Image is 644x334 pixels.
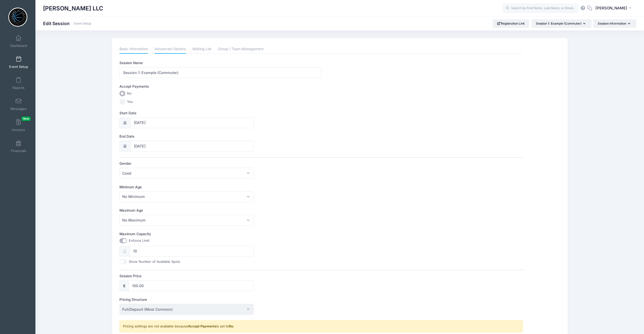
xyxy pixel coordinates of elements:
h1: Edit Session [43,21,91,26]
input: 0.00 [129,280,254,291]
a: Dashboard [7,32,31,50]
span: No Minimum [122,194,145,199]
a: Basic Information [119,45,148,54]
a: InvoicesNew [7,117,31,134]
label: Gender [119,161,321,166]
div: Pricing settings are not available because is set to . [119,320,523,332]
span: No [127,91,132,96]
span: Event Setup [9,65,28,69]
a: Event Setup [74,22,91,26]
span: Messages [10,107,27,111]
label: Accept Payments [119,84,149,89]
h1: [PERSON_NAME] LLC [43,3,103,14]
a: Advanced Options [155,45,186,54]
input: Session Name [119,67,321,78]
span: New [22,117,31,121]
label: Session Name [119,60,321,65]
span: Full/Deposit (Most Common) [122,307,173,312]
div: $ [119,280,129,291]
input: No [119,91,125,97]
a: Group / Team Management [218,45,264,54]
button: [PERSON_NAME] [592,3,636,14]
strong: No [229,324,233,328]
label: Start Date [119,110,321,116]
a: Waiting List [192,45,212,54]
label: Minimum Age [119,184,321,190]
span: Financials [11,149,26,153]
label: Pricing Structure [119,297,321,302]
span: Invoices [12,128,25,132]
input: Yes [119,99,125,105]
span: Dashboard [10,44,27,48]
button: Session Information [593,19,636,28]
span: Yes [127,99,133,104]
label: End Date [119,134,321,139]
a: Financials [7,138,31,155]
label: Session Price [119,273,321,279]
label: Maximum Age [119,208,321,213]
a: Messages [7,96,31,113]
label: Show Number of Available Spots [129,259,180,264]
span: Coed [122,171,131,176]
a: Event Setup [7,53,31,71]
button: Session 1: Example (Commuter) [532,19,592,28]
span: Reports [12,86,25,90]
a: Registration Link [493,19,529,28]
label: Maximum Capacity [119,231,321,236]
span: No Minimum [119,191,254,202]
a: Reports [7,75,31,92]
strong: Accept Payments [188,324,216,328]
span: Full/Deposit (Most Common) [119,304,254,315]
label: Enforce Limit [129,238,149,243]
span: Session 1: Example (Commuter) [536,22,581,25]
input: Search by First Name, Last Name, or Email... [503,3,578,13]
span: No Maximum [122,217,146,223]
img: Camp Oliver LLC [8,8,27,27]
span: Coed [119,168,254,179]
input: 0 [130,246,254,257]
span: [PERSON_NAME] [595,5,627,11]
span: No Maximum [119,215,254,226]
